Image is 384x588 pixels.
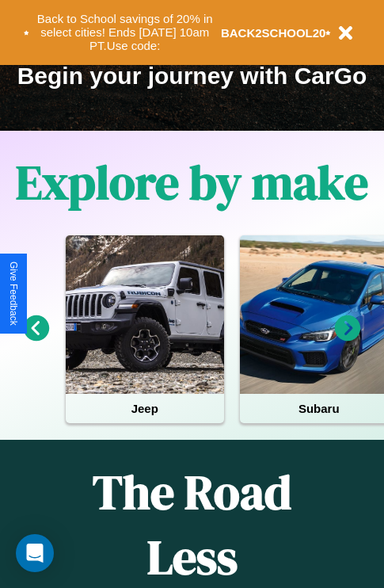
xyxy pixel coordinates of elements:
button: Back to School savings of 20% in select cities! Ends [DATE] 10am PT.Use code: [29,8,221,57]
h1: Explore by make [16,150,368,215]
div: Give Feedback [8,262,19,326]
div: Open Intercom Messenger [16,534,54,572]
b: BACK2SCHOOL20 [221,26,326,40]
h4: Jeep [66,394,224,423]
